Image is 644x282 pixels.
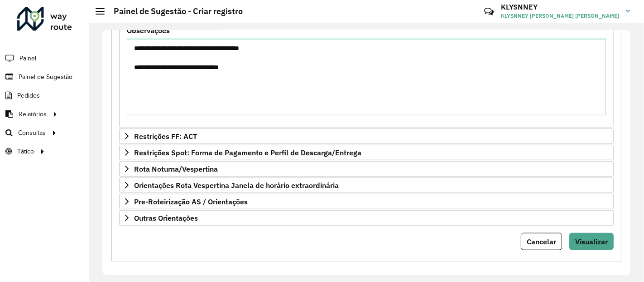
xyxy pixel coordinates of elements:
[575,237,608,246] span: Visualizar
[501,3,619,11] h3: KLYSNNEY
[127,25,170,36] label: Observações
[134,182,339,189] span: Orientações Rota Vespertina Janela de horário extraordinária
[119,145,614,160] a: Restrições Spot: Forma de Pagamento e Perfil de Descarga/Entrega
[19,72,72,82] span: Painel de Sugestão
[501,12,619,20] span: KLYSNNEY [PERSON_NAME] [PERSON_NAME]
[119,161,614,177] a: Rota Noturna/Vespertina
[521,233,562,250] button: Cancelar
[19,109,47,119] span: Relatórios
[479,2,499,21] a: Contato Rápido
[19,54,36,63] span: Painel
[134,149,361,156] span: Restrições Spot: Forma de Pagamento e Perfil de Descarga/Entrega
[134,214,198,222] span: Outras Orientações
[134,198,248,205] span: Pre-Roteirização AS / Orientações
[119,178,614,193] a: Orientações Rota Vespertina Janela de horário extraordinária
[17,91,40,100] span: Pedidos
[119,194,614,209] a: Pre-Roteirização AS / Orientações
[569,233,614,250] button: Visualizar
[119,129,614,144] a: Restrições FF: ACT
[17,147,34,156] span: Tático
[18,128,46,138] span: Consultas
[134,165,218,173] span: Rota Noturna/Vespertina
[134,133,197,140] span: Restrições FF: ACT
[119,210,614,226] a: Outras Orientações
[105,6,243,16] h2: Painel de Sugestão - Criar registro
[527,237,556,246] span: Cancelar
